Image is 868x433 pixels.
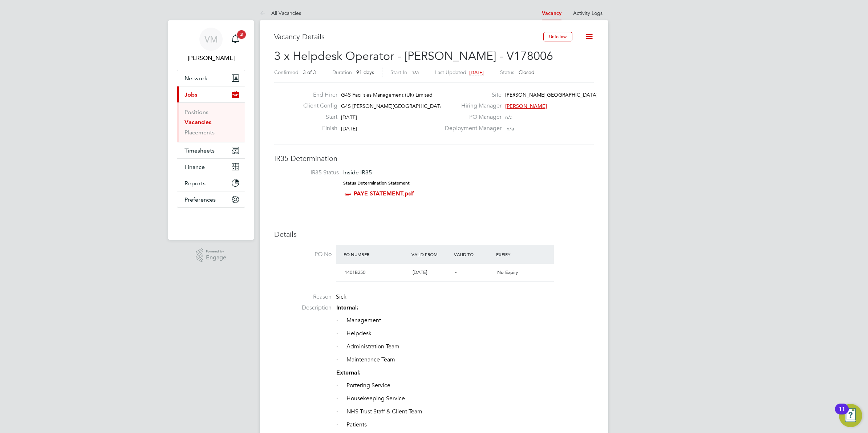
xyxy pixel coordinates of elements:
[177,142,245,158] button: Timesheets
[336,395,594,402] p: · Housekeeping Service
[343,169,372,176] span: Inside IR35
[336,356,594,364] p: · Maintenance Team
[184,109,208,116] a: Positions
[354,190,414,197] a: PAYE STATEMENT.pdf
[336,343,594,351] p: · Administration Team
[441,102,502,110] label: Hiring Manager
[184,180,206,187] span: Reports
[497,269,518,275] span: No Expiry
[177,70,245,86] button: Network
[184,75,207,82] span: Network
[274,304,332,312] label: Description
[336,317,594,324] p: · Management
[274,230,594,239] h3: Details
[184,129,215,136] a: Placements
[469,69,484,76] span: [DATE]
[184,119,211,126] a: Vacancies
[336,293,346,300] span: Sick
[206,255,226,261] span: Engage
[494,248,537,261] div: Expiry
[441,113,502,121] label: PO Manager
[410,248,452,261] div: Valid From
[297,125,337,132] label: Finish
[196,248,227,262] a: Powered byEngage
[542,10,561,16] a: Vacancy
[184,163,205,170] span: Finance
[274,32,543,41] h3: Vacancy Details
[839,409,845,418] div: 11
[336,408,594,416] p: · NHS Trust Staff & Client Team
[343,181,410,186] strong: Status Determination Statement
[336,382,594,389] p: · Portering Service
[274,251,332,258] label: PO No
[336,330,594,337] p: · Helpdesk
[177,54,245,62] span: Viki Martyniak
[356,69,374,76] span: 91 days
[177,86,245,102] button: Jobs
[177,102,245,142] div: Jobs
[543,32,572,41] button: Unfollow
[452,248,495,261] div: Valid To
[281,169,339,177] label: IR35 Status
[168,20,254,240] nav: Main navigation
[336,369,361,376] strong: External:
[573,10,603,16] a: Activity Logs
[519,69,535,76] span: Closed
[336,421,594,429] p: · Patients
[342,248,410,261] div: PO Number
[177,191,245,207] button: Preferences
[341,92,433,98] span: G4S Facilities Management (Uk) Limited
[341,125,357,132] span: [DATE]
[177,175,245,191] button: Reports
[505,92,598,98] span: [PERSON_NAME][GEOGRAPHIC_DATA]
[507,125,514,132] span: n/a
[237,30,246,39] span: 3
[500,69,514,76] label: Status
[390,69,407,76] label: Start In
[184,147,215,154] span: Timesheets
[839,404,862,427] button: Open Resource Center, 11 new notifications
[206,248,226,255] span: Powered by
[177,215,245,227] img: fastbook-logo-retina.png
[413,269,427,275] span: [DATE]
[228,28,243,51] a: 3
[455,269,457,275] span: -
[177,28,245,62] a: VM[PERSON_NAME]
[411,69,419,76] span: n/a
[341,114,357,121] span: [DATE]
[505,103,547,109] span: [PERSON_NAME]
[441,91,502,99] label: Site
[435,69,466,76] label: Last Updated
[274,293,332,301] label: Reason
[274,69,299,76] label: Confirmed
[303,69,316,76] span: 3 of 3
[341,103,482,109] span: G4S [PERSON_NAME][GEOGRAPHIC_DATA] – Non Opera…
[260,10,301,16] a: All Vacancies
[177,215,245,227] a: Go to home page
[345,269,365,275] span: 1401B250
[204,35,218,44] span: VM
[505,114,512,121] span: n/a
[332,69,352,76] label: Duration
[297,91,337,99] label: End Hirer
[297,113,337,121] label: Start
[177,159,245,175] button: Finance
[184,196,216,203] span: Preferences
[336,304,358,311] strong: Internal:
[274,154,594,163] h3: IR35 Determination
[441,125,502,132] label: Deployment Manager
[184,91,197,98] span: Jobs
[274,49,553,63] span: 3 x Helpdesk Operator - [PERSON_NAME] - V178006
[297,102,337,110] label: Client Config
